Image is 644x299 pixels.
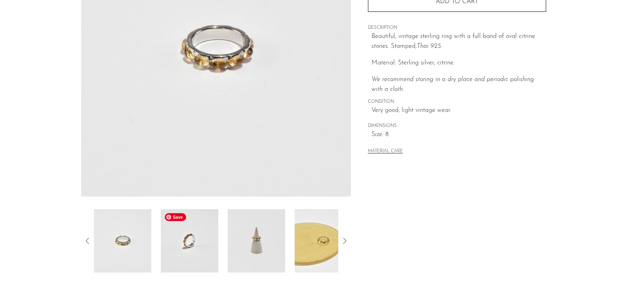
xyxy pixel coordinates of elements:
span: Size: 8 [372,130,546,140]
i: We recommend storing in a dry place and periodic polishing with a cloth. [372,76,534,93]
img: Citrine Band Ring [295,209,352,273]
img: Citrine Band Ring [94,209,151,273]
span: CONDITION [368,98,546,106]
span: DESCRIPTION [368,25,546,32]
p: Material: Sterling silver, citrine. [372,58,546,68]
span: Save [165,213,186,221]
span: DIMENSIONS [368,123,546,130]
p: Beautiful, vintage sterling ring with a full band of oval citrine stones. Stamped, [372,32,546,52]
img: Citrine Band Ring [161,209,218,273]
span: Very good; light vintage wear. [372,106,546,116]
em: Thai 925. [417,43,442,49]
button: MATERIAL CARE [368,149,403,155]
img: Citrine Band Ring [228,209,285,273]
